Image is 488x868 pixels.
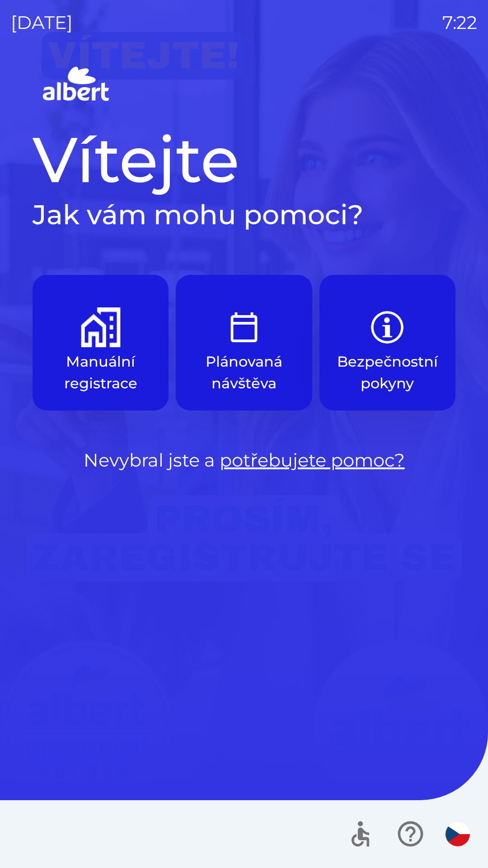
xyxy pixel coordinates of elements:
[33,121,455,198] h1: Vítejte
[33,447,455,474] p: Nevybral jste a
[224,307,264,347] img: e9efe3d3-6003-445a-8475-3fd9a2e5368f.png
[197,351,290,394] p: Plánovaná návštěva
[54,351,147,394] p: Manuální registrace
[337,351,438,394] p: Bezpečnostní pokyny
[33,275,169,410] button: Manuální registrace
[367,307,407,347] img: b85e123a-dd5f-4e82-bd26-90b222bbbbcf.png
[33,198,455,231] h2: Jak vám mohu pomoci?
[442,9,477,36] p: 7:22
[319,275,455,410] button: Bezpečnostní pokyny
[176,275,312,410] button: Plánovaná návštěva
[220,449,405,471] a: potřebujete pomoc?
[446,822,470,846] img: cs flag
[11,9,73,36] p: [DATE]
[81,307,121,347] img: d73f94ca-8ab6-4a86-aa04-b3561b69ae4e.png
[33,63,455,107] img: Logo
